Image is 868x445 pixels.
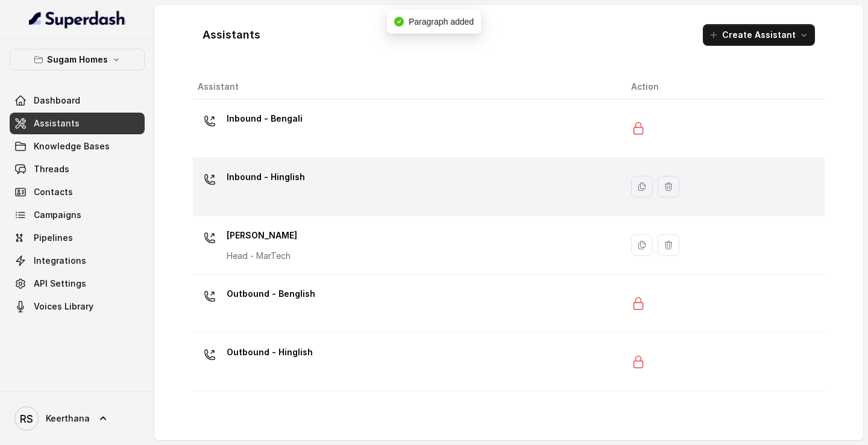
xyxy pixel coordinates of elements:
[10,181,145,203] a: Contacts
[34,163,69,175] span: Threads
[409,17,474,26] span: Paragraph added
[10,158,145,180] a: Threads
[10,227,145,249] a: Pipelines
[10,135,145,157] a: Knowledge Bases
[20,412,33,425] text: RS
[34,186,73,198] span: Contacts
[227,250,297,262] p: Head - MarTech
[10,402,145,435] a: Keerthana
[34,95,80,107] span: Dashboard
[394,17,404,26] span: check-circle
[703,24,815,46] button: Create Assistant
[10,204,145,226] a: Campaigns
[227,226,297,245] p: [PERSON_NAME]
[10,113,145,134] a: Assistants
[34,255,86,267] span: Integrations
[34,117,80,129] span: Assistants
[34,232,73,244] span: Pipelines
[34,278,86,290] span: API Settings
[227,109,303,128] p: Inbound - Bengali
[227,167,305,187] p: Inbound - Hinglish
[621,75,825,99] th: Action
[10,49,145,70] button: Sugam Homes
[34,300,93,313] span: Voices Library
[10,296,145,317] a: Voices Library
[46,412,90,425] span: Keerthana
[227,284,315,303] p: Outbound - Benglish
[10,273,145,294] a: API Settings
[10,250,145,272] a: Integrations
[193,75,621,99] th: Assistant
[34,140,110,152] span: Knowledge Bases
[47,52,108,67] p: Sugam Homes
[34,209,81,221] span: Campaigns
[10,90,145,111] a: Dashboard
[29,10,126,29] img: light.svg
[227,343,313,362] p: Outbound - Hinglish
[203,25,260,45] h1: Assistants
